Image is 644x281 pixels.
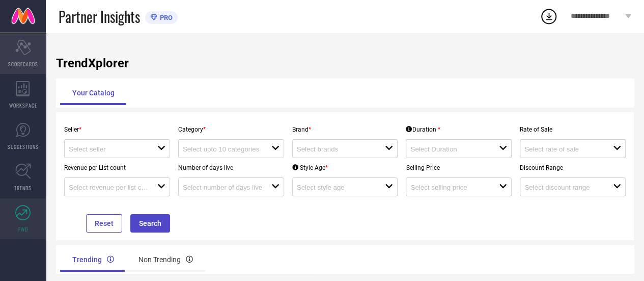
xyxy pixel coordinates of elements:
input: Select upto 10 categories [183,145,262,153]
input: Select style age [297,184,376,191]
p: Category [178,126,284,133]
div: Your Catalog [60,81,127,105]
span: FWD [18,225,28,233]
span: SUGGESTIONS [8,143,39,150]
h1: TrendXplorer [56,56,634,70]
p: Selling Price [406,164,512,171]
button: Reset [86,214,122,233]
input: Select brands [297,145,376,153]
input: Select selling price [410,184,490,191]
input: Select number of days live [183,184,262,191]
p: Brand [292,126,398,133]
div: Style Age [292,164,328,171]
p: Rate of Sale [520,126,626,133]
input: Select seller [69,145,148,153]
div: Duration [406,126,440,133]
div: Non Trending [126,247,205,272]
p: Seller [64,126,170,133]
span: PRO [157,14,173,21]
span: TRENDS [14,184,32,192]
span: WORKSPACE [9,101,37,109]
p: Number of days live [178,164,284,171]
p: Revenue per List count [64,164,170,171]
button: Search [130,214,170,233]
p: Discount Range [520,164,626,171]
input: Select revenue per list count [69,184,148,191]
div: Open download list [540,7,558,25]
input: Select Duration [410,145,490,153]
div: Trending [60,247,126,272]
input: Select rate of sale [524,145,604,153]
span: Partner Insights [59,6,140,27]
span: SCORECARDS [8,60,38,68]
input: Select discount range [524,184,604,191]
